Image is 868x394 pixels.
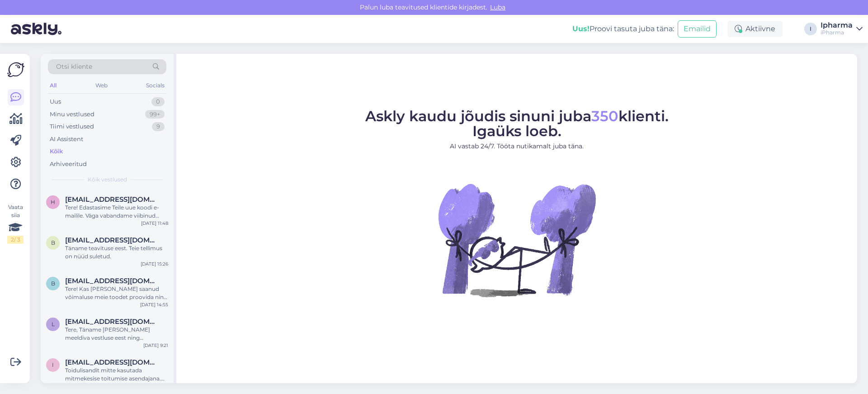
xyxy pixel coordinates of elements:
[141,220,168,227] div: [DATE] 11:48
[52,321,55,328] span: l
[65,236,159,244] span: blackscorpion12@windowslive.com
[7,61,24,78] img: Askly Logo
[56,62,92,71] span: Otsi kliente
[572,24,674,34] div: Proovi tasuta juba täna:
[50,110,94,119] div: Minu vestlused
[48,80,58,91] div: All
[51,280,55,287] span: b
[141,261,168,267] div: [DATE] 15:26
[51,199,55,205] span: h
[591,107,618,125] span: 350
[678,20,717,38] button: Emailid
[572,24,590,33] b: Uus!
[52,361,54,368] span: I
[65,285,168,301] div: Tere! Kas [PERSON_NAME] saanud võimaluse meie toodet proovida ning millisel põhjusel soovite tell...
[821,22,853,29] div: Ipharma
[65,195,159,204] span: hannolainen73@gmail.com
[7,236,24,244] div: 2 / 3
[50,122,94,131] div: Tiimi vestlused
[50,147,63,156] div: Kõik
[94,80,109,91] div: Web
[151,97,165,106] div: 0
[152,122,165,131] div: 9
[487,3,508,11] span: Luba
[821,22,863,36] a: IpharmaiPharma
[50,160,87,169] div: Arhiveeritud
[51,239,55,246] span: b
[7,203,24,244] div: Vaata siia
[65,358,159,366] span: Irje.teder@mail.ee
[50,135,83,144] div: AI Assistent
[50,97,61,106] div: Uus
[65,366,168,383] div: Toidulisandit mitte kasutada mitmekesise toitumise asendajana. [PERSON_NAME] on toituda mitmekülg...
[65,326,168,342] div: Tere, Täname [PERSON_NAME] meeldiva vestluse eest ning kinnitame, et [PERSON_NAME] tellimus on lõ...
[365,142,669,151] p: AI vastab 24/7. Tööta nutikamalt juba täna.
[65,318,159,326] span: lembetimmer@gmail.com
[143,342,168,349] div: [DATE] 9:21
[65,277,159,285] span: blackscorpion12@windowslive.com
[65,244,168,261] div: Täname teavituse eest. Teie tellimus on nüüd suletud.
[65,204,168,220] div: Tere! Edastasime Teile uue koodi e-mailile. Väga vabandame viibinud vastuse pärast
[140,301,168,308] div: [DATE] 14:55
[144,80,166,91] div: Socials
[88,176,127,184] span: Kõik vestlused
[365,107,669,140] span: Askly kaudu jõudis sinuni juba klienti. Igaüks loeb.
[727,21,783,37] div: Aktiivne
[140,383,168,389] div: [DATE] 14:54
[145,110,165,119] div: 99+
[804,23,817,35] div: I
[435,158,598,321] img: No Chat active
[821,29,853,36] div: iPharma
